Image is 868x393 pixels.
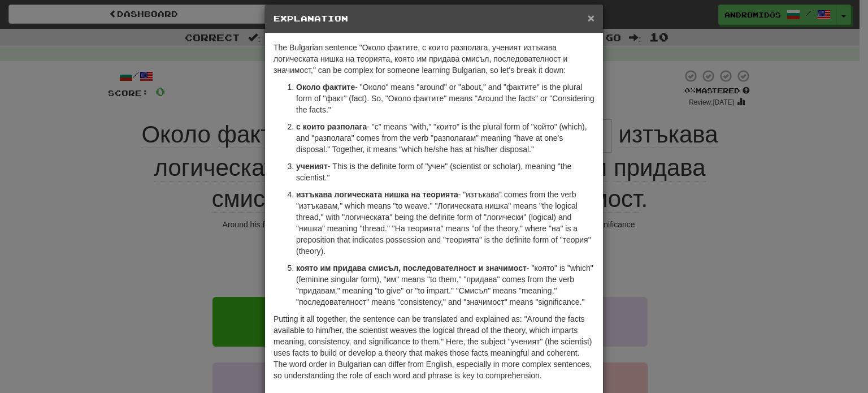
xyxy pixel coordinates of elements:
[296,83,355,92] strong: Около фактите
[296,122,367,131] strong: с които разполага
[296,189,594,257] p: - "изтъкава" comes from the verb "изтъкавам," which means "to weave." "Логическата нишка" means "...
[274,313,594,381] p: Putting it all together, the sentence can be translated and explained as: "Around the facts avail...
[588,12,594,24] button: Close
[296,262,594,308] p: - "която" is "which" (feminine singular form), "им" means "to them," "придава" comes from the ver...
[296,264,527,273] strong: която им придава смисъл, последователност и значимост
[296,190,458,199] strong: изтъкава логическата нишка на теорията
[296,161,594,183] p: - This is the definite form of "учен" (scientist or scholar), meaning "the scientist."
[296,162,328,171] strong: ученият
[274,13,594,24] h5: Explanation
[296,81,594,115] p: - "Около" means "around" or "about," and "фактите" is the plural form of "факт" (fact). So, "Окол...
[588,11,594,24] span: ×
[274,42,594,76] p: The Bulgarian sentence "Около фактите, с които разполага, ученият изтъкава логическата нишка на т...
[296,121,594,155] p: - "с" means "with," "които" is the plural form of "който" (which), and "разполага" comes from the...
